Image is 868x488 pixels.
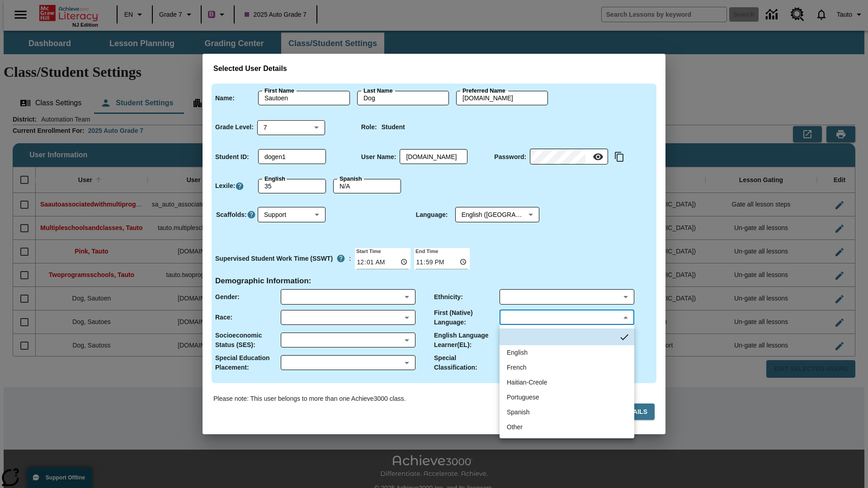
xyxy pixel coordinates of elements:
div: Portuguese [507,393,539,402]
li: French [500,360,634,375]
div: Other [507,422,523,432]
div: English [507,348,528,357]
li: English [500,345,634,360]
li: Other [500,420,634,435]
div: Spanish [507,408,530,417]
div: French [507,363,527,372]
li: Haitian-Creole [500,375,634,390]
li: No Item Selected [500,328,634,345]
li: Portuguese [500,390,634,405]
div: Haitian-Creole [507,378,547,387]
li: Spanish [500,405,634,420]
